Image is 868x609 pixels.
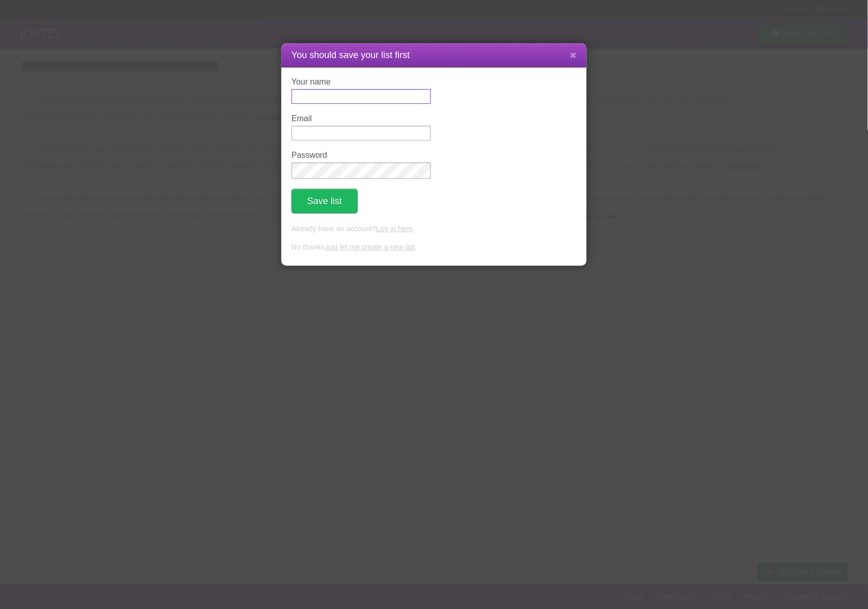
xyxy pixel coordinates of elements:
[376,225,413,233] a: Log in here
[292,224,576,235] p: Already have an account? .
[327,243,415,251] a: just let me create a new list
[292,151,431,160] label: Password
[292,242,576,253] p: No thanks, .
[292,48,576,62] h1: You should save your list first
[292,189,358,213] button: Save list
[292,114,431,123] label: Email
[292,77,431,87] label: Your name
